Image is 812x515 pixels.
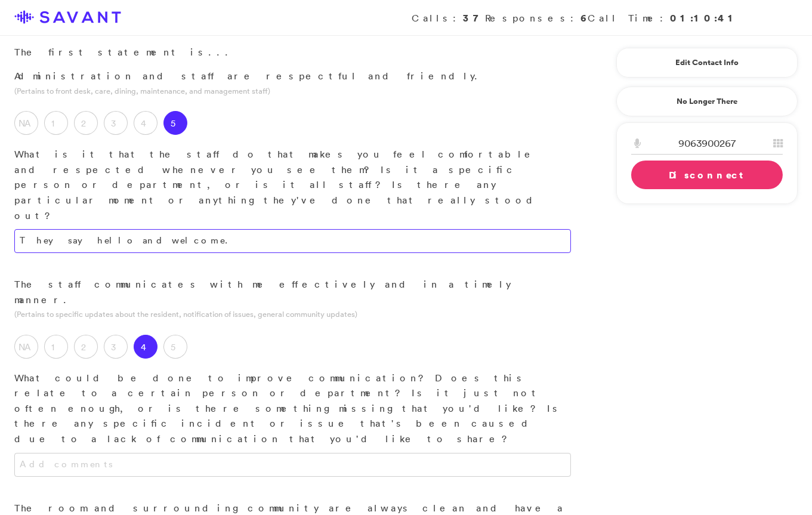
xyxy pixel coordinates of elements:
strong: 37 [463,11,485,24]
label: 4 [134,111,158,135]
p: The staff communicates with me effectively and in a timely manner. [14,277,571,307]
label: 3 [104,111,128,135]
label: 2 [74,335,98,359]
label: 5 [163,111,187,135]
strong: 01:10:41 [670,11,738,24]
label: NA [14,335,38,359]
label: 1 [44,111,68,135]
p: (Pertains to specific updates about the resident, notification of issues, general community updates) [14,309,571,320]
a: Disconnect [631,161,783,189]
a: Edit Contact Info [631,53,783,72]
p: Administration and staff are respectful and friendly. [14,69,571,84]
strong: 6 [581,11,588,24]
label: 3 [104,335,128,359]
label: 2 [74,111,98,135]
label: 1 [44,335,68,359]
p: The first statement is... [14,45,571,60]
label: 5 [163,335,187,359]
p: (Pertains to front desk, care, dining, maintenance, and management staff) [14,85,571,97]
a: No Longer There [616,87,798,116]
label: 4 [134,335,158,359]
label: NA [14,111,38,135]
p: What could be done to improve communication? Does this relate to a certain person or department? ... [14,371,571,447]
p: What is it that the staff do that makes you feel comfortable and respected whenever you see them?... [14,147,571,223]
